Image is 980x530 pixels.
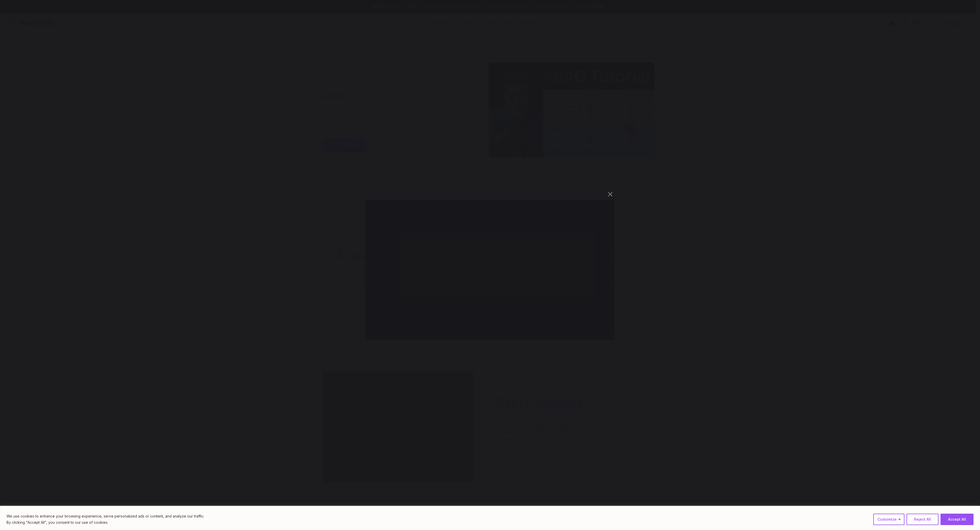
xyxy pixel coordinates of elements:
button: Accept All [941,514,974,525]
button: Close [606,190,615,199]
p: By clicking "Accept All", you consent to our use of cookies. [6,519,204,526]
button: Customize [873,514,904,525]
p: We use cookies to enhance your browsing experience, serve personalized ads or content, and analyz... [6,513,204,519]
button: Reject All [907,514,938,525]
